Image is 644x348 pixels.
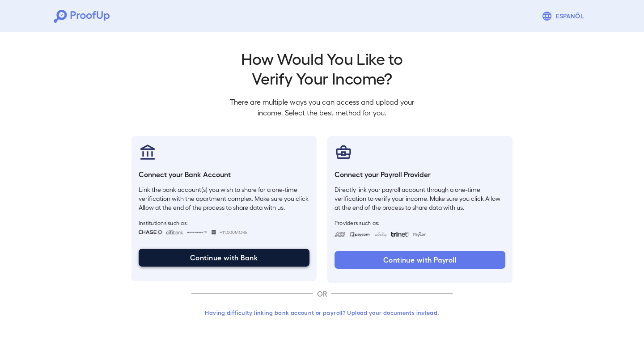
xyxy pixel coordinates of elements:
p: OR [313,289,331,299]
img: adp.svg [335,232,346,237]
p: There are multiple ways you can access and upload your income. Select the best method for you. [223,97,421,118]
span: Institutions such as: [139,219,309,226]
h6: Connect your Bank Account [139,169,309,180]
p: Link the bank account(s) you wish to share for a one-time verification with the apartment complex... [139,185,309,212]
img: trinet.svg [391,232,409,237]
button: Continue with Payroll [335,251,505,269]
button: Having difficulty linking bank account or payroll? Upload your documents instead. [191,305,453,321]
img: workday.svg [374,232,387,237]
p: Directly link your payroll account through a one-time verification to verify your income. Make su... [335,185,505,212]
img: paycom.svg [349,232,371,237]
span: +11,000 More [220,229,247,236]
img: chase.svg [139,230,162,234]
button: Continue with Bank [139,249,309,267]
span: Providers such as: [335,219,505,226]
img: bankOfAmerica.svg [186,230,208,234]
img: citibank.svg [166,230,183,234]
img: wellsfargo.svg [212,230,216,234]
button: Espanõl [538,7,590,25]
img: payrollProvider.svg [335,143,352,161]
img: bankAccount.svg [139,143,157,161]
h6: Connect your Payroll Provider [335,169,505,180]
h2: How Would You Like to Verify Your Income? [223,48,421,88]
img: paycon.svg [412,232,426,237]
